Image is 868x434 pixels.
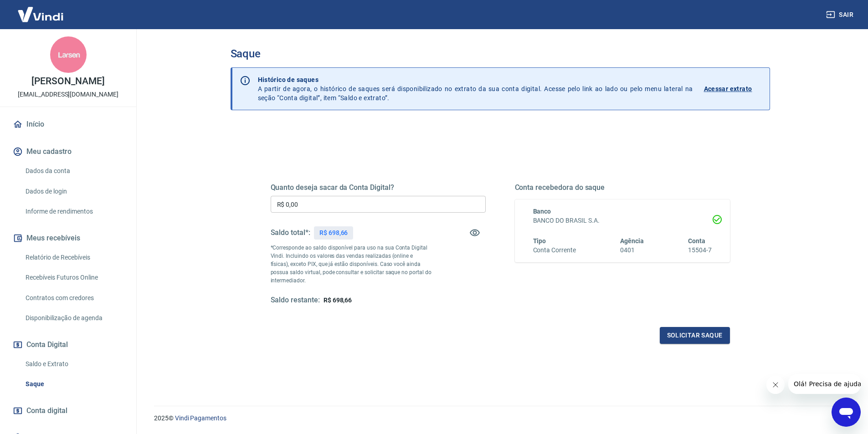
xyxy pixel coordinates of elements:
h5: Saldo total*: [271,228,310,237]
a: Informe de rendimentos [22,202,125,221]
p: A partir de agora, o histórico de saques será disponibilizado no extrato da sua conta digital. Ac... [258,75,693,102]
a: Saque [22,375,125,393]
span: Conta [688,237,705,245]
span: R$ 698,66 [324,296,352,304]
iframe: Fechar mensagem [766,376,785,394]
p: Acessar extrato [704,84,752,93]
p: [EMAIL_ADDRESS][DOMAIN_NAME] [18,90,118,99]
h5: Quanto deseja sacar da Conta Digital? [271,183,486,192]
span: Agência [620,237,644,245]
span: Conta digital [26,404,67,417]
p: Histórico de saques [258,75,693,84]
button: Solicitar saque [660,327,730,344]
iframe: Mensagem da empresa [788,374,861,394]
a: Início [11,114,125,134]
button: Meus recebíveis [11,228,125,248]
h6: 0401 [620,245,644,255]
p: [PERSON_NAME] [31,77,104,86]
h3: Saque [231,47,770,60]
button: Conta Digital [11,335,125,355]
h5: Saldo restante: [271,296,320,305]
p: *Corresponde ao saldo disponível para uso na sua Conta Digital Vindi. Incluindo os valores das ve... [271,244,432,285]
h5: Conta recebedora do saque [515,183,730,192]
iframe: Botão para abrir a janela de mensagens [832,398,861,427]
a: Conta digital [11,401,125,421]
p: R$ 698,66 [319,228,348,238]
a: Relatório de Recebíveis [22,248,125,267]
span: Tipo [533,237,546,245]
a: Acessar extrato [704,75,762,102]
img: 5f0d7cf4-7543-42d2-b42d-ea27a0cec297.jpeg [50,36,87,73]
span: Banco [533,208,551,215]
img: Vindi [11,0,70,28]
a: Contratos com credores [22,289,125,307]
button: Meu cadastro [11,142,125,162]
h6: 15504-7 [688,245,712,255]
a: Saldo e Extrato [22,355,125,373]
h6: Conta Corrente [533,245,576,255]
button: Sair [824,6,857,23]
a: Dados de login [22,182,125,201]
a: Disponibilização de agenda [22,309,125,327]
span: Olá! Precisa de ajuda? [5,6,77,14]
h6: BANCO DO BRASIL S.A. [533,216,712,225]
a: Dados da conta [22,162,125,180]
p: 2025 © [154,414,846,423]
a: Recebíveis Futuros Online [22,268,125,287]
a: Vindi Pagamentos [175,414,226,422]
